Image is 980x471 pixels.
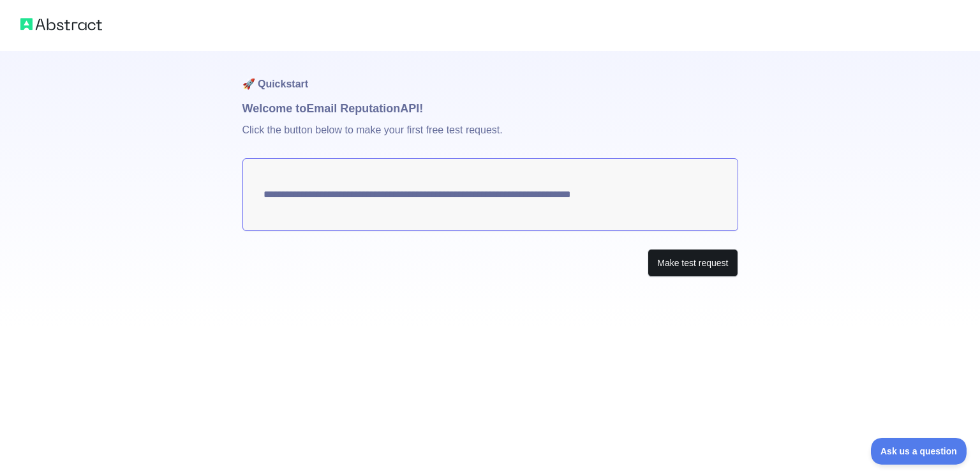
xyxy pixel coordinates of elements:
[20,15,102,33] img: Abstract logo
[871,438,967,465] iframe: Toggle Customer Support
[242,117,738,158] p: Click the button below to make your first free test request.
[648,249,738,278] button: Make test request
[242,100,738,117] h1: Welcome to Email Reputation API!
[242,51,738,100] h1: 🚀 Quickstart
